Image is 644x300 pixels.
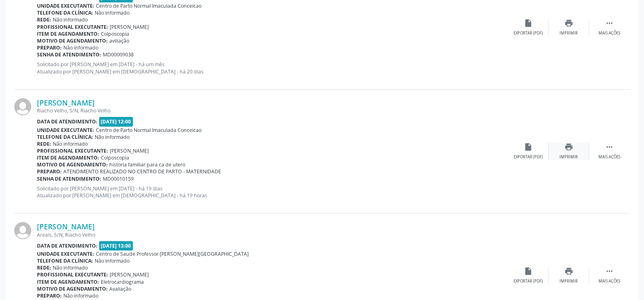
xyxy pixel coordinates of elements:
p: Solicitado por [PERSON_NAME] em [DATE] - há 19 dias Atualizado por [PERSON_NAME] em [DEMOGRAPHIC_... [37,185,508,199]
span: Não informado [63,44,98,51]
b: Data de atendimento: [37,242,98,249]
div: Exportar (PDF) [514,30,543,36]
b: Profissional executante: [37,271,108,278]
img: img [14,222,31,239]
b: Preparo: [37,44,62,51]
b: Motivo de agendamento: [37,285,108,292]
b: Motivo de agendamento: [37,161,108,168]
span: [PERSON_NAME] [110,271,149,278]
div: Mais ações [598,154,620,160]
b: Rede: [37,140,51,147]
span: Centro de Parto Normal Imaculada Conceicao [96,2,202,9]
i:  [605,267,614,276]
i: insert_drive_file [524,267,533,276]
b: Rede: [37,16,51,23]
b: Unidade executante: [37,127,94,134]
b: Motivo de agendamento: [37,37,108,44]
span: Centro de Parto Normal Imaculada Conceicao [96,127,202,134]
b: Telefone da clínica: [37,134,93,140]
span: Colposcopia [101,30,129,37]
img: img [14,98,31,115]
div: Exportar (PDF) [514,278,543,284]
span: [DATE] 13:00 [99,241,133,250]
i: print [564,142,573,151]
span: Não informado [53,140,88,147]
i:  [605,19,614,28]
div: Areais, S/N, Riacho Velho [37,231,508,238]
span: Não informado [63,292,98,299]
i: print [564,267,573,276]
b: Profissional executante: [37,147,108,154]
p: Solicitado por [PERSON_NAME] em [DATE] - há um mês Atualizado por [PERSON_NAME] em [DEMOGRAPHIC_D... [37,61,508,75]
span: Não informado [95,134,130,140]
span: historia familiar para ca de utero [109,161,185,168]
b: Item de agendamento: [37,30,99,37]
b: Unidade executante: [37,2,94,9]
i: insert_drive_file [524,142,533,151]
i: insert_drive_file [524,19,533,28]
a: [PERSON_NAME] [37,98,95,107]
div: Mais ações [598,278,620,284]
i:  [605,142,614,151]
span: aviliação [109,37,129,44]
span: Eletrocardiograma [101,278,144,285]
b: Unidade executante: [37,250,94,257]
span: [DATE] 12:00 [99,117,133,126]
span: [PERSON_NAME] [110,147,149,154]
div: Exportar (PDF) [514,154,543,160]
b: Telefone da clínica: [37,257,93,264]
span: Não informado [53,16,88,23]
b: Item de agendamento: [37,154,99,161]
b: Profissional executante: [37,24,108,30]
b: Senha de atendimento: [37,51,101,58]
a: [PERSON_NAME] [37,222,95,231]
b: Telefone da clínica: [37,9,93,16]
b: Rede: [37,264,51,271]
span: ATENDIMENTO REALIZADO NO CENTRO DE PARTO - MATERNIDADE [63,168,221,175]
span: [PERSON_NAME] [110,24,149,30]
div: Riacho Velho, S/N, Riacho Velho [37,107,508,114]
b: Data de atendimento: [37,118,98,125]
span: Não informado [95,9,130,16]
div: Imprimir [559,278,578,284]
b: Item de agendamento: [37,278,99,285]
b: Preparo: [37,292,62,299]
span: Centro de Saude Professor [PERSON_NAME][GEOGRAPHIC_DATA] [96,250,249,257]
span: Não informado [53,264,88,271]
b: Senha de atendimento: [37,175,101,182]
span: Avaliação [109,285,131,292]
div: Mais ações [598,30,620,36]
span: Não informado [95,257,130,264]
i: print [564,19,573,28]
div: Imprimir [559,30,578,36]
div: Imprimir [559,154,578,160]
span: MD00009038 [103,51,134,58]
span: Colposcopia [101,154,129,161]
b: Preparo: [37,168,62,175]
span: MD00010159 [103,175,134,182]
